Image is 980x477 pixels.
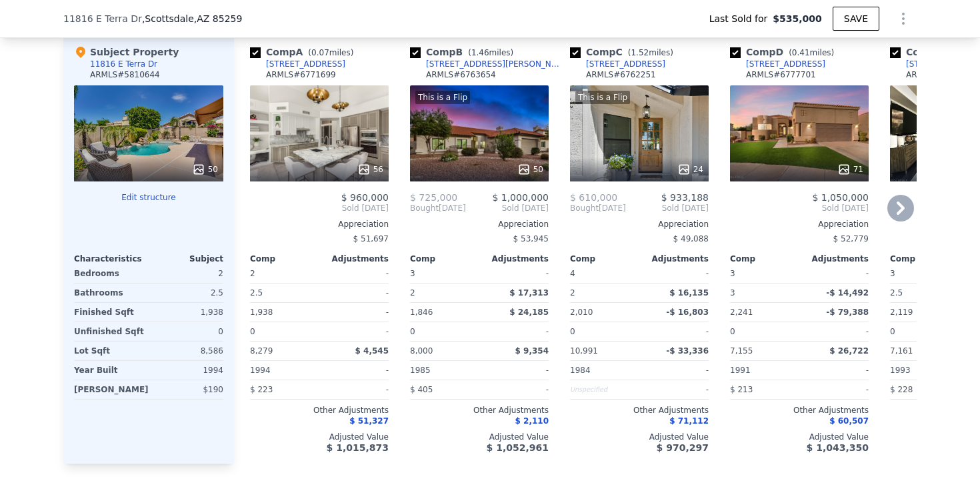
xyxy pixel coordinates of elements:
[802,264,869,283] div: -
[410,308,433,317] span: 1,846
[642,380,709,399] div: -
[570,380,637,399] div: Unspecified
[730,284,797,302] div: 3
[631,48,649,57] span: 1.52
[570,432,709,442] div: Adjusted Value
[626,203,709,213] span: Sold [DATE]
[482,264,549,283] div: -
[642,264,709,283] div: -
[586,59,665,69] div: [STREET_ADDRESS]
[623,48,679,57] span: ( miles)
[746,69,816,80] div: ARMLS # 6777701
[666,308,709,317] span: -$ 16,803
[802,380,869,399] div: -
[90,69,160,80] div: ARMLS # 5810644
[154,380,223,399] div: $190
[833,7,879,31] button: SAVE
[890,269,895,278] span: 3
[410,405,549,416] div: Other Adjustments
[773,12,822,25] span: $535,000
[353,234,389,244] span: $ 51,697
[410,254,479,264] div: Comp
[250,385,273,394] span: $ 223
[142,12,242,25] span: , Scottsdale
[151,284,223,302] div: 2.5
[570,254,639,264] div: Comp
[410,432,549,442] div: Adjusted Value
[250,361,317,380] div: 1994
[730,219,869,229] div: Appreciation
[730,45,839,59] div: Comp D
[890,385,913,394] span: $ 228
[410,203,439,213] span: Bought
[471,48,489,57] span: 1.46
[730,385,753,394] span: $ 213
[250,432,389,442] div: Adjusted Value
[410,45,519,59] div: Comp B
[410,361,477,380] div: 1985
[466,203,549,213] span: Sold [DATE]
[192,163,218,176] div: 50
[890,5,917,32] button: Show Options
[730,269,735,278] span: 3
[492,192,549,203] span: $ 1,000,000
[570,361,637,380] div: 1984
[341,192,389,203] span: $ 960,000
[482,322,549,341] div: -
[482,380,549,399] div: -
[322,322,389,341] div: -
[149,254,223,264] div: Subject
[802,361,869,380] div: -
[63,12,142,25] span: 11816 E Terra Dr
[74,361,146,380] div: Year Built
[151,264,223,283] div: 2
[661,192,709,203] span: $ 933,188
[322,284,389,302] div: -
[74,254,149,264] div: Characteristics
[74,192,223,203] button: Edit structure
[194,13,243,24] span: , AZ 85259
[74,45,179,59] div: Subject Property
[410,284,477,302] div: 2
[250,254,319,264] div: Comp
[730,327,735,336] span: 0
[303,48,359,57] span: ( miles)
[829,346,869,356] span: $ 26,722
[479,254,549,264] div: Adjustments
[151,361,223,380] div: 1994
[570,203,599,213] span: Bought
[657,442,709,453] span: $ 970,297
[730,203,869,213] span: Sold [DATE]
[509,308,549,317] span: $ 24,185
[730,346,753,356] span: 7,155
[890,346,913,356] span: 7,161
[890,254,959,264] div: Comp
[151,342,223,360] div: 8,586
[570,59,665,69] a: [STREET_ADDRESS]
[250,405,389,416] div: Other Adjustments
[426,59,565,69] div: [STREET_ADDRESS][PERSON_NAME]
[250,45,359,59] div: Comp A
[709,12,773,25] span: Last Sold for
[319,254,389,264] div: Adjustments
[812,192,869,203] span: $ 1,050,000
[570,346,598,356] span: 10,991
[837,163,863,176] div: 71
[151,303,223,322] div: 1,938
[415,91,470,104] div: This is a Flip
[151,322,223,341] div: 0
[250,327,255,336] span: 0
[639,254,709,264] div: Adjustments
[730,254,799,264] div: Comp
[410,59,565,69] a: [STREET_ADDRESS][PERSON_NAME]
[570,308,593,317] span: 2,010
[513,234,549,244] span: $ 53,945
[250,219,389,229] div: Appreciation
[730,405,869,416] div: Other Adjustments
[426,69,496,80] div: ARMLS # 6763654
[730,308,753,317] span: 2,241
[802,322,869,341] div: -
[570,192,617,203] span: $ 610,000
[250,284,317,302] div: 2.5
[355,346,389,356] span: $ 4,545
